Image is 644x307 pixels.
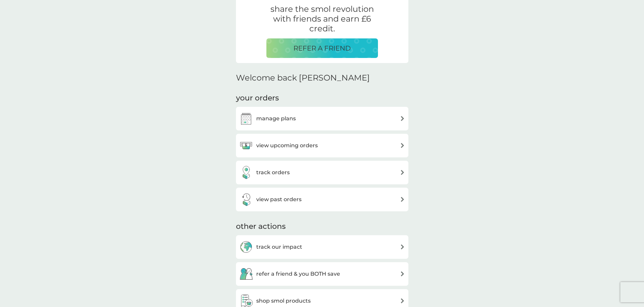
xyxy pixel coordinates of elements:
img: arrow right [400,170,405,175]
h3: refer a friend & you BOTH save [256,270,340,278]
h3: shop smol products [256,297,311,305]
p: share the smol revolution with friends and earn £6 credit. [266,4,378,33]
h3: track orders [256,168,290,177]
img: arrow right [400,197,405,202]
h3: track our impact [256,243,302,251]
p: REFER A FRIEND [293,43,351,54]
h3: other actions [236,221,286,232]
h3: view upcoming orders [256,141,318,150]
h3: manage plans [256,114,296,123]
img: arrow right [400,244,405,249]
h3: your orders [236,93,279,103]
h3: view past orders [256,195,302,204]
img: arrow right [400,143,405,148]
img: arrow right [400,271,405,276]
img: arrow right [400,116,405,121]
button: REFER A FRIEND [266,38,378,58]
img: arrow right [400,298,405,303]
h2: Welcome back [PERSON_NAME] [236,73,370,83]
